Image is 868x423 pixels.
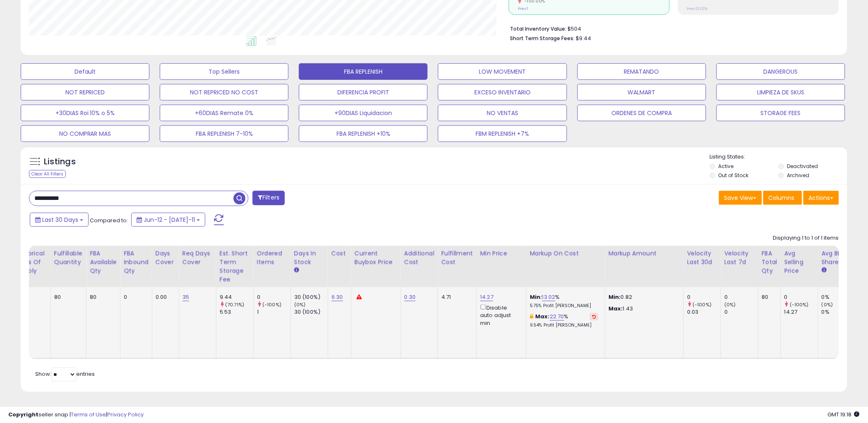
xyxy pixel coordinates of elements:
button: Actions [803,191,839,205]
small: (0%) [724,301,736,308]
div: 30 (100%) [294,293,328,301]
div: Est. Short Term Storage Fee [220,249,250,284]
button: LOW MOVEMENT [438,63,567,80]
a: 0.30 [404,293,416,301]
b: Min: [530,293,542,301]
div: 0% [822,308,855,316]
span: Show: entries [35,370,95,378]
div: 0.00 [156,293,173,301]
button: ORDENES DE COMPRA [577,105,706,121]
button: Top Sellers [160,63,289,80]
div: 0% [822,293,855,301]
small: (-100%) [262,301,281,308]
p: 1.43 [608,305,677,312]
span: 2025-08-11 19:18 GMT [828,411,860,418]
div: 0 [257,293,291,301]
div: Historical Days Of Supply [17,249,47,275]
span: Last 30 Days [42,216,78,224]
small: (0%) [294,301,306,308]
span: Columns [769,194,795,202]
div: Ordered Items [257,249,287,267]
div: FBA inbound Qty [124,249,149,275]
button: Jun-12 - [DATE]-11 [131,213,205,227]
small: Prev: 1 [518,6,528,11]
div: Markup on Cost [530,249,601,258]
button: NO COMPRAR MAS [21,125,149,142]
a: 35 [183,293,189,301]
b: Max: [536,312,550,320]
small: (0%) [822,301,833,308]
button: NOT REPRICED [21,84,149,101]
div: Fulfillment Cost [441,249,473,267]
div: 9.44 [220,293,253,301]
div: 0 [687,293,721,301]
a: 14.27 [480,293,493,301]
p: 9.54% Profit [PERSON_NAME] [530,322,599,328]
div: Cost [332,249,348,258]
div: Velocity Last 7d [724,249,755,267]
button: DIFERENCIA PROFIT [299,84,428,101]
small: Avg BB Share. [822,267,827,274]
label: Archived [787,172,810,179]
button: +60DIAS Remate 0% [160,105,289,121]
div: Velocity Last 30d [687,249,717,267]
button: NOT REPRICED NO COST [160,84,289,101]
small: (-100%) [693,301,712,308]
span: Jun-12 - [DATE]-11 [144,216,195,224]
button: +90DIAS Liquidacion [299,105,428,121]
button: Last 30 Days [30,213,89,227]
div: % [530,313,599,328]
a: Terms of Use [71,411,106,418]
small: (70.71%) [225,301,244,308]
a: 6.30 [332,293,343,301]
th: The percentage added to the cost of goods (COGS) that forms the calculator for Min & Max prices. [527,246,605,287]
p: 5.75% Profit [PERSON_NAME] [530,303,599,309]
div: FBA Available Qty [90,249,117,275]
button: DANGEROUS [717,63,845,80]
small: Prev: 13.02% [687,6,708,11]
div: Days Cover [156,249,176,267]
div: 1 [257,308,291,316]
div: Req Days Cover [183,249,213,267]
div: 0 [784,293,818,301]
a: Privacy Policy [107,411,144,418]
div: Displaying 1 to 1 of 1 items [773,234,839,242]
p: 0.82 [608,293,677,301]
button: WALMART [577,84,706,101]
small: Days In Stock. [294,267,299,274]
strong: Min: [608,293,621,301]
div: 0 [124,293,146,301]
button: FBA REPLENISH +10% [299,125,428,142]
div: 0.03 [687,308,721,316]
div: 5.53 [220,308,253,316]
div: 0 [724,293,758,301]
small: (-100%) [790,301,809,308]
b: Total Inventory Value: [510,25,566,32]
button: FBM REPLENISH +7% [438,125,567,142]
span: $9.44 [576,34,591,42]
div: seller snap | | [8,411,144,419]
div: 30 (100%) [294,308,328,316]
button: NO VENTAS [438,105,567,121]
button: FBA REPLENISH [299,63,428,80]
div: 80 [90,293,114,301]
div: 80 [762,293,774,301]
div: 80 [54,293,80,301]
div: N/A [17,293,44,301]
div: Disable auto adjust min [480,303,520,327]
label: Out of Stock [719,172,749,179]
span: Compared to: [90,216,128,224]
button: FBA REPLENISH 7-10% [160,125,289,142]
p: Listing States: [710,153,847,161]
div: Additional Cost [404,249,435,267]
h5: Listings [44,156,76,168]
div: Days In Stock [294,249,325,267]
button: Save View [719,191,762,205]
a: 22.70 [550,312,564,321]
div: Clear All Filters [29,170,66,178]
button: EXCESO INVENTARIO [438,84,567,101]
b: Short Term Storage Fees: [510,35,575,42]
button: Filters [252,191,285,205]
label: Active [719,163,734,170]
div: Markup Amount [608,249,680,258]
